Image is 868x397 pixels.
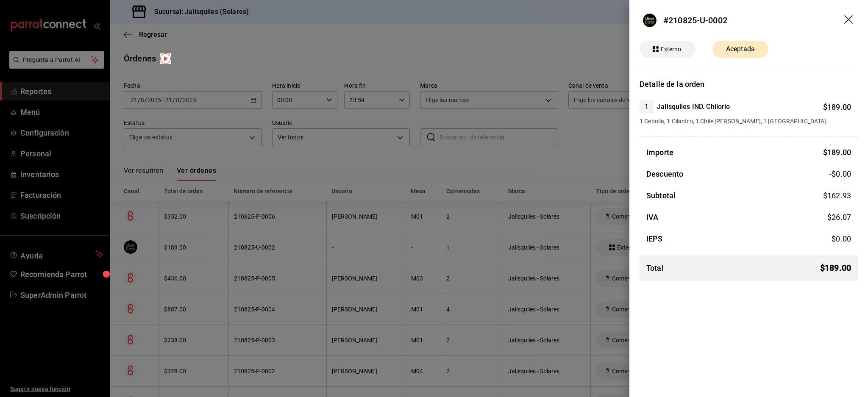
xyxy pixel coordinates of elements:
span: $ 189.00 [823,103,851,111]
span: $ 162.93 [823,191,851,200]
span: $ 0.00 [832,234,851,243]
h3: Detalle de la orden [640,78,858,90]
button: drag [844,15,854,25]
span: $ 26.07 [827,213,851,222]
h3: Importe [646,147,673,158]
h3: Descuento [646,168,683,180]
span: -$0.00 [829,168,851,180]
h3: IVA [646,211,658,223]
img: Tooltip marker [160,53,171,64]
h4: Jalisquiles IND. Chilorio [657,102,730,112]
h3: Total [646,262,664,274]
span: $ 189.00 [820,261,851,274]
span: $ 189.00 [823,148,851,157]
span: Aceptada [721,44,760,54]
h3: Subtotal [646,190,676,201]
span: Externo [657,45,685,54]
h3: IEPS [646,233,663,244]
div: #210825-U-0002 [663,14,727,27]
span: 1 [640,102,654,112]
span: 1 Cebolla, 1 Cilantro, 1 Chile [PERSON_NAME], 1 [GEOGRAPHIC_DATA] [640,117,851,126]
